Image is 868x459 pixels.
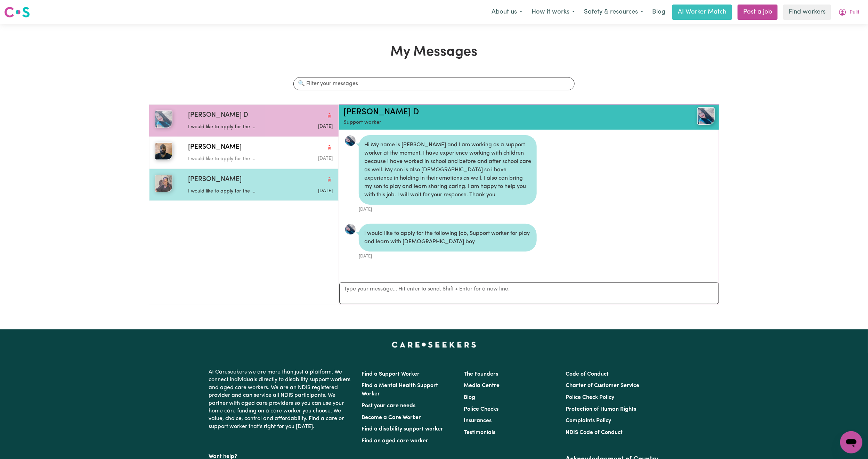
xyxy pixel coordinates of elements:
a: Code of Conduct [566,371,609,377]
iframe: Button to launch messaging window, conversation in progress [840,431,862,453]
img: 734E45680231902DEAB352C155C75DD5_avatar_blob [345,135,356,146]
span: [PERSON_NAME] D [188,110,248,121]
a: View Rajni D's profile [345,135,356,146]
a: Careseekers logo [4,4,30,20]
a: AI Worker Match [672,5,732,20]
a: [PERSON_NAME] D [343,108,419,116]
a: Find a Support Worker [362,371,420,377]
input: 🔍 Filter your messages [293,77,574,90]
h1: My Messages [149,44,719,60]
a: Blog [464,395,475,400]
p: I would like to apply for the ... [188,123,284,131]
div: [DATE] [359,252,537,260]
img: Caroline K [155,175,172,192]
span: Message sent on August 4, 2025 [318,124,333,129]
div: Hi My name is [PERSON_NAME] and I am working as a support worker at the moment. I have experience... [359,135,537,205]
a: Post a job [738,5,778,20]
a: Careseekers home page [392,342,476,347]
a: Find a Mental Health Support Worker [362,383,438,397]
a: Charter of Customer Service [566,383,639,388]
a: Post your care needs [362,403,416,409]
img: Rajni D [155,110,172,128]
img: Daniel A [155,142,172,160]
span: [PERSON_NAME] [188,142,242,153]
img: View Rajni D's profile [697,107,715,125]
button: Delete conversation [326,143,333,152]
p: I would like to apply for the ... [188,188,284,195]
img: 734E45680231902DEAB352C155C75DD5_avatar_blob [345,224,356,235]
a: NDIS Code of Conduct [566,430,623,435]
a: Complaints Policy [566,418,611,424]
button: Caroline K[PERSON_NAME]Delete conversationI would like to apply for the ...Message sent on August... [149,169,339,201]
button: Delete conversation [326,111,333,120]
button: How it works [527,5,579,19]
p: At Careseekers we are more than just a platform. We connect individuals directly to disability su... [209,366,354,433]
div: [DATE] [359,205,537,213]
button: Safety & resources [579,5,648,19]
button: Daniel A[PERSON_NAME]Delete conversationI would like to apply for the ...Message sent on August 3... [149,137,339,169]
a: Police Checks [464,407,498,412]
a: Find a disability support worker [362,426,444,432]
a: Media Centre [464,383,500,388]
span: Message sent on August 3, 2025 [318,156,333,161]
a: Protection of Human Rights [566,407,636,412]
a: The Founders [464,371,498,377]
a: Rajni D [653,107,715,125]
button: My Account [834,5,864,19]
a: Insurances [464,418,492,424]
a: Find workers [783,5,831,20]
a: Police Check Policy [566,395,614,400]
button: About us [487,5,527,19]
a: Testimonials [464,430,495,435]
p: Support worker [343,119,653,127]
a: Become a Care Worker [362,415,421,420]
span: Message sent on August 3, 2025 [318,189,333,193]
button: Rajni D[PERSON_NAME] DDelete conversationI would like to apply for the ...Message sent on August ... [149,105,339,137]
button: Delete conversation [326,175,333,184]
a: View Rajni D's profile [345,224,356,235]
p: I would like to apply for the ... [188,155,284,163]
img: Careseekers logo [4,6,30,18]
a: Find an aged care worker [362,438,429,444]
a: Blog [648,5,670,20]
span: Pulit [850,9,859,16]
span: [PERSON_NAME] [188,175,242,185]
div: I would like to apply for the following job, Support worker for play and learn with [DEMOGRAPHIC_... [359,224,537,252]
